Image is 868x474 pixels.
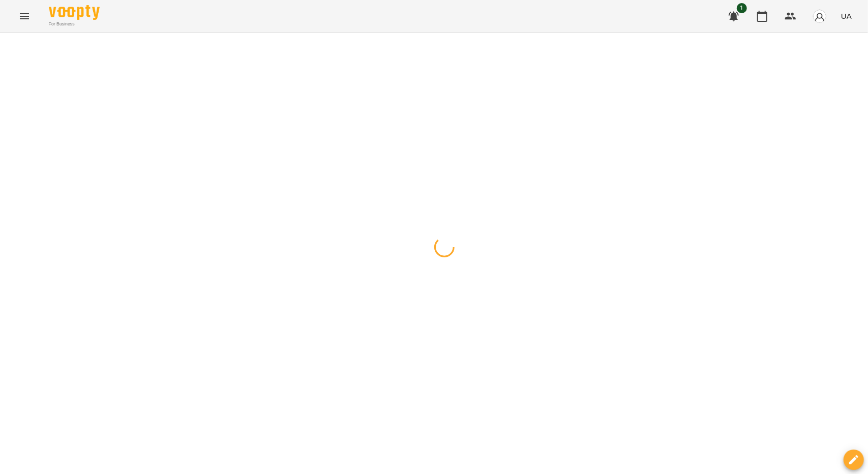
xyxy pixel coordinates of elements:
[12,4,37,28] button: Menu
[841,11,852,21] span: UA
[49,21,100,27] span: For Business
[837,7,856,25] button: UA
[737,3,747,13] span: 1
[813,9,827,23] img: avatar_s.png
[49,5,100,20] img: Voopty Logo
